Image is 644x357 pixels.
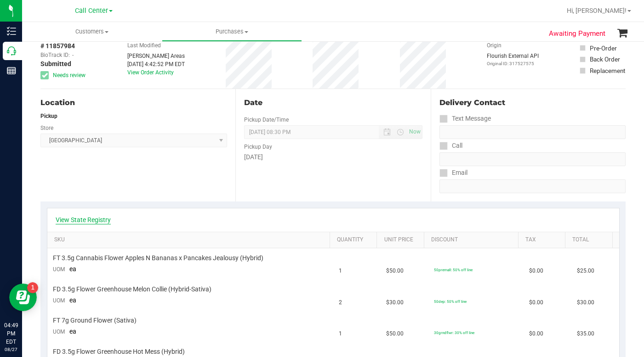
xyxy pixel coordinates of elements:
span: $50.00 [386,329,404,338]
span: Needs review [53,71,85,79]
span: - [72,51,74,59]
span: BioTrack ID: [40,51,70,59]
div: [DATE] [244,152,422,162]
a: Discount [431,236,514,244]
span: ea [69,296,76,304]
span: $35.00 [577,329,594,338]
span: UOM [53,329,65,335]
span: 1 [339,329,342,338]
a: Tax [525,236,562,244]
div: Replacement [590,66,625,75]
a: Unit Price [384,236,421,244]
span: Awaiting Payment [549,28,605,39]
a: Purchases [162,22,302,41]
span: 50premall: 50% off line [434,268,473,272]
span: Submitted [40,59,71,69]
input: Format: (999) 999-9999 [439,152,626,166]
span: FT 7g Ground Flower (Sativa) [53,316,137,325]
span: Customers [22,28,162,36]
iframe: Resource center [9,284,37,311]
span: $0.00 [529,267,543,275]
label: Store [40,124,53,132]
span: FT 3.5g Cannabis Flower Apples N Bananas x Pancakes Jealousy (Hybrid) [53,254,263,262]
a: View State Registry [56,215,111,224]
div: Flourish External API [487,52,539,67]
span: ea [69,265,76,273]
span: FD 3.5g Flower Greenhouse Hot Mess (Hybrid) [53,347,185,356]
div: Pre-Order [590,44,617,53]
p: Original ID: 317527575 [487,60,539,67]
span: UOM [53,266,65,273]
label: Pickup Day [244,143,272,151]
span: $0.00 [529,329,543,338]
div: Date [244,97,422,108]
span: $25.00 [577,267,594,275]
a: Total [572,236,609,244]
label: Last Modified [127,41,161,50]
label: Call [439,139,462,152]
div: [DATE] 4:42:52 PM EDT [127,60,185,68]
span: $0.00 [529,298,543,307]
div: Delivery Contact [439,97,626,108]
p: 04:49 PM EDT [4,321,18,346]
span: $30.00 [386,298,404,307]
span: 30grndflwr: 30% off line [434,330,474,335]
span: 2 [339,298,342,307]
span: 1 [339,267,342,275]
span: Call Center [75,7,108,15]
label: Email [439,166,467,179]
span: $50.00 [386,267,404,275]
a: View Order Activity [127,69,174,76]
label: Text Message [439,112,491,125]
inline-svg: Reports [7,66,16,75]
span: ea [69,328,76,335]
p: 08/27 [4,346,18,353]
a: Customers [22,22,162,41]
span: UOM [53,297,65,304]
span: # 11857984 [40,41,75,51]
strong: Pickup [40,113,57,119]
span: 50dep: 50% off line [434,299,467,304]
label: Pickup Date/Time [244,116,289,124]
a: SKU [54,236,326,244]
div: [PERSON_NAME] Areas [127,52,185,60]
inline-svg: Inventory [7,27,16,36]
iframe: Resource center unread badge [27,282,38,293]
span: Purchases [162,28,301,36]
a: Quantity [337,236,373,244]
span: Hi, [PERSON_NAME]! [567,7,627,14]
div: Location [40,97,227,108]
input: Format: (999) 999-9999 [439,125,626,139]
div: Back Order [590,55,620,64]
inline-svg: Call Center [7,46,16,56]
span: FD 3.5g Flower Greenhouse Melon Collie (Hybrid-Sativa) [53,285,211,294]
label: Origin [487,41,502,50]
span: $30.00 [577,298,594,307]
